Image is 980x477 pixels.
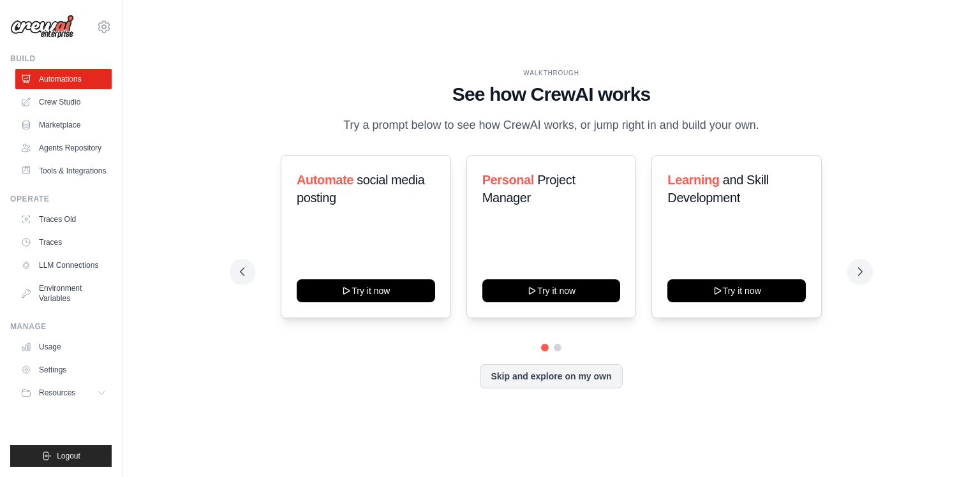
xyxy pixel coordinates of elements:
div: Operate [10,194,112,204]
button: Try it now [297,279,435,302]
span: Resources [39,388,75,398]
span: Logout [57,451,80,461]
a: Tools & Integrations [15,161,112,181]
span: Automate [297,173,353,187]
a: LLM Connections [15,255,112,275]
button: Try it now [482,279,621,302]
a: Settings [15,360,112,380]
button: Resources [15,383,112,403]
a: Crew Studio [15,92,112,112]
h1: See how CrewAI works [240,83,863,106]
span: Personal [482,173,534,187]
a: Traces Old [15,209,112,230]
button: Try it now [667,279,806,302]
img: Logo [10,15,74,39]
a: Usage [15,337,112,357]
button: Skip and explore on my own [480,364,622,388]
div: WALKTHROUGH [240,68,863,78]
a: Environment Variables [15,278,112,309]
div: Manage [10,321,112,332]
span: social media posting [297,173,425,205]
button: Logout [10,445,112,467]
span: Learning [667,173,719,187]
p: Try a prompt below to see how CrewAI works, or jump right in and build your own. [337,116,766,135]
a: Automations [15,69,112,89]
span: Project Manager [482,173,575,205]
a: Traces [15,232,112,253]
a: Marketplace [15,115,112,135]
a: Agents Repository [15,138,112,158]
div: Build [10,54,112,64]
